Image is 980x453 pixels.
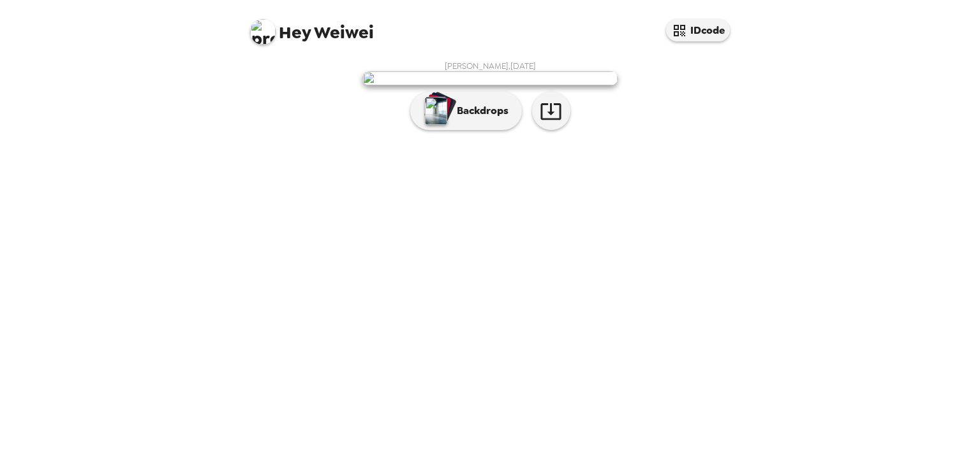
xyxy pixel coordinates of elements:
[362,71,618,85] img: user
[410,92,522,130] button: Backdrops
[445,61,536,71] span: [PERSON_NAME] , [DATE]
[450,103,509,119] p: Backdrops
[250,19,276,45] img: profile pic
[279,21,311,44] span: Hey
[250,13,374,41] span: Weiwei
[666,19,730,41] button: IDcode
